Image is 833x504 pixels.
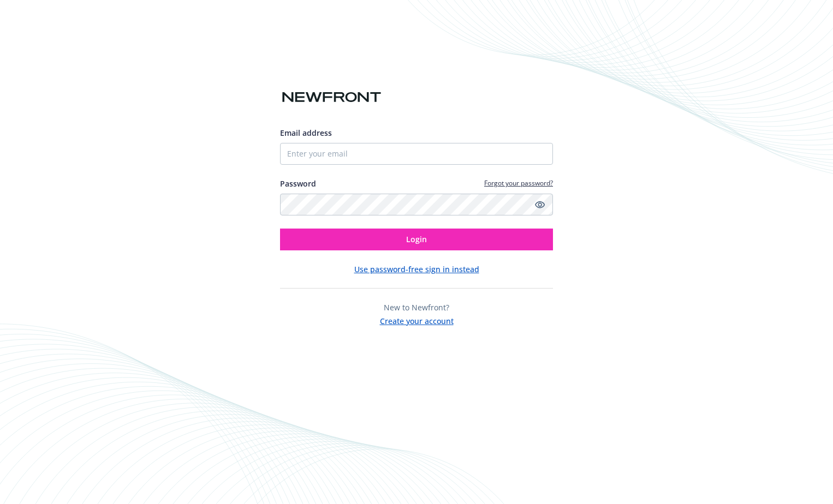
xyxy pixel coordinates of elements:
button: Login [280,229,553,250]
a: Show password [533,198,546,211]
span: Email address [280,128,332,138]
input: Enter your email [280,143,553,165]
span: Login [406,234,427,244]
a: Forgot your password? [484,178,553,188]
input: Enter your password [280,194,553,215]
img: Newfront logo [280,88,383,107]
label: Password [280,178,316,189]
button: Use password-free sign in instead [354,263,479,275]
span: New to Newfront? [384,302,449,313]
button: Create your account [380,313,454,327]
